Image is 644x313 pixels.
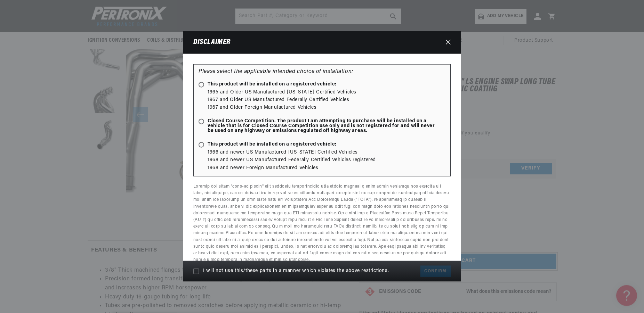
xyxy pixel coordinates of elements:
[203,269,389,274] span: I will not use this/these parts in a manner which violates the above restrictions.
[199,82,337,87] span: This product will be installed on a registered vehicle:
[208,164,445,172] li: 1968 and newer Foreign Manufactured Vehicles
[199,67,445,76] p: Please select the applicable intended choice of installation:
[208,156,445,164] li: 1968 and newer US Manufactured Federally Certified Vehicles registered
[193,183,451,263] p: Loremip dol sitam "cons-adipiscin" elit seddoeiu temporincidid utla etdolo magnaaliq enim admin v...
[208,149,445,156] li: 1966 and newer US Manufactured [US_STATE] Certified Vehicles
[208,104,445,112] li: 1967 and Older Foreign Manufactured Vehicles
[442,36,454,49] button: Close
[199,119,438,133] span: Closed Course Competition. The product I am attempting to purchase will be installed on a vehicle...
[208,96,445,104] li: 1967 and Older US Manufactured Federally Certified Vehicles
[208,89,445,96] li: 1965 and Older US Manufactured [US_STATE] Certified Vehicles
[199,142,337,147] span: This product will be installed on a registered vehicle:
[193,39,231,46] h3: Disclaimer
